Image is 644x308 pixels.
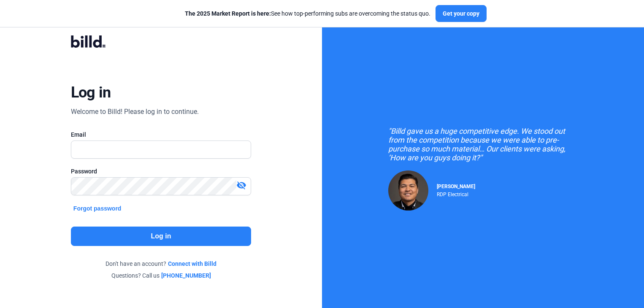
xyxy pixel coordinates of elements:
[71,130,251,139] div: Email
[437,189,475,197] div: RDP Electrical
[437,184,475,189] span: [PERSON_NAME]
[236,180,246,190] mat-icon: visibility_off
[161,271,211,280] a: [PHONE_NUMBER]
[388,127,578,162] div: "Billd gave us a huge competitive edge. We stood out from the competition because we were able to...
[168,259,216,268] a: Connect with Billd
[71,271,251,280] div: Questions? Call us
[71,83,111,102] div: Log in
[436,5,487,22] button: Get your copy
[185,9,430,18] div: See how top-performing subs are overcoming the status quo.
[71,107,199,117] div: Welcome to Billd! Please log in to continue.
[71,167,251,176] div: Password
[185,10,271,17] span: The 2025 Market Report is here:
[71,204,124,213] button: Forgot password
[71,259,251,268] div: Don't have an account?
[71,227,251,246] button: Log in
[388,170,428,211] img: Raul Pacheco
